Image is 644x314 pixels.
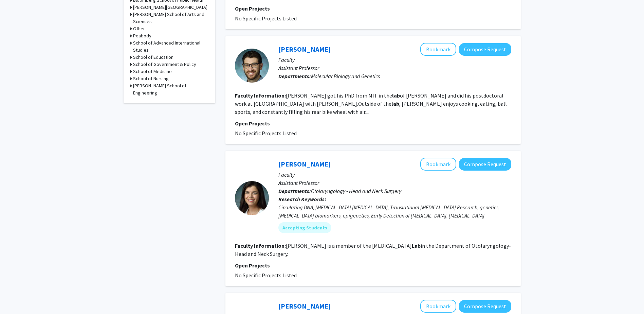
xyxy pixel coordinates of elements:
[235,15,297,22] span: No Specific Projects Listed
[235,242,286,249] b: Faculty Information:
[311,188,401,194] span: Otolaryngology - Head and Neck Surgery
[235,4,511,13] p: Open Projects
[5,283,29,309] iframe: Chat
[459,158,511,171] button: Compose Request to Mariana Brait
[235,272,297,279] span: No Specific Projects Listed
[133,75,169,82] h3: School of Nursing
[278,302,331,310] a: [PERSON_NAME]
[392,92,400,99] b: lab
[278,160,331,168] a: [PERSON_NAME]
[235,92,507,115] fg-read-more: [PERSON_NAME] got his PhD from MIT in the of [PERSON_NAME] and did his postdoctoral work at [GEOG...
[391,100,399,107] b: lab
[278,179,511,187] p: Assistant Professor
[133,54,173,61] h3: School of Education
[278,196,326,203] b: Research Keywords:
[278,222,331,233] mat-chip: Accepting Students
[459,43,511,56] button: Compose Request to Joshua Modell
[133,68,172,75] h3: School of Medicine
[235,242,511,257] fg-read-more: [PERSON_NAME] is a member of the [MEDICAL_DATA] in the Department of Otolaryngology-Head and Neck...
[278,171,511,179] p: Faculty
[278,203,511,220] div: Circulating DNA, [MEDICAL_DATA] [MEDICAL_DATA], Translational [MEDICAL_DATA] Research, genetics, ...
[412,242,421,249] b: Lab
[459,300,511,313] button: Compose Request to Ana Maria Rule
[133,32,151,39] h3: Peabody
[278,64,511,72] p: Assistant Professor
[420,43,456,56] button: Add Joshua Modell to Bookmarks
[133,25,145,32] h3: Other
[278,73,311,80] b: Departments:
[235,92,286,99] b: Faculty Information:
[278,45,331,53] a: [PERSON_NAME]
[235,261,511,269] p: Open Projects
[278,56,511,64] p: Faculty
[420,158,456,171] button: Add Mariana Brait to Bookmarks
[235,119,511,127] p: Open Projects
[133,4,207,11] h3: [PERSON_NAME][GEOGRAPHIC_DATA]
[278,188,311,194] b: Departments:
[311,73,380,80] span: Molecular Biology and Genetics
[133,61,196,68] h3: School of Government & Policy
[133,82,208,97] h3: [PERSON_NAME] School of Engineering
[133,39,208,54] h3: School of Advanced International Studies
[235,130,297,137] span: No Specific Projects Listed
[420,300,456,313] button: Add Ana Maria Rule to Bookmarks
[133,11,208,25] h3: [PERSON_NAME] School of Arts and Sciences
